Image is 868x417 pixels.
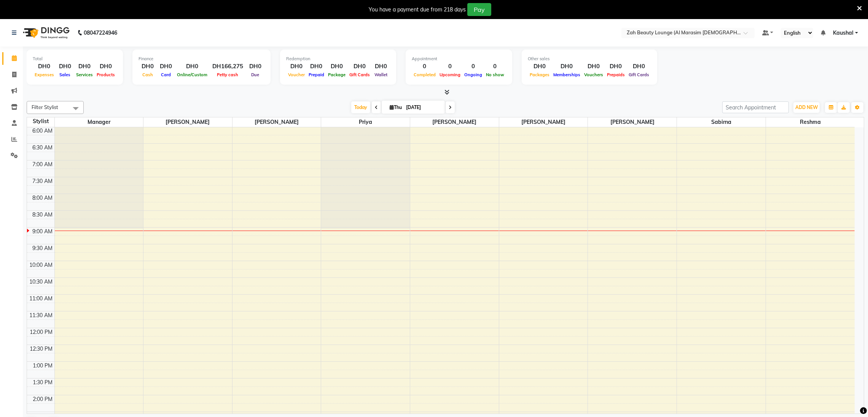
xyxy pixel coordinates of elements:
span: ADD NEW [795,104,818,110]
div: 10:00 AM [28,261,54,269]
span: Services [74,72,95,77]
div: DH0 [605,62,627,71]
span: Today [351,101,370,113]
div: DH0 [326,62,347,71]
span: No show [484,72,506,77]
div: 0 [412,62,438,71]
div: DH0 [56,62,74,71]
div: DH0 [307,62,326,71]
span: [PERSON_NAME] [499,117,588,127]
div: 7:00 AM [31,160,54,168]
span: Gift Cards [627,72,651,77]
div: Stylist [27,117,54,125]
div: DH0 [347,62,372,71]
span: Card [159,72,173,77]
div: DH0 [139,62,157,71]
span: Kaushal [833,29,854,37]
div: DH0 [372,62,390,71]
b: 08047224946 [84,22,117,43]
div: DH0 [551,62,582,71]
span: Vouchers [582,72,605,77]
span: Expenses [33,72,56,77]
div: 0 [438,62,462,71]
span: Online/Custom [175,72,209,77]
span: Memberships [551,72,582,77]
span: Due [250,72,261,77]
div: 8:00 AM [31,194,54,202]
div: DH166,275 [209,62,246,71]
div: DH0 [627,62,651,71]
span: Prepaid [307,72,326,77]
div: You have a payment due from 218 days [369,6,466,14]
div: Other sales [528,56,651,62]
span: Products [95,72,117,77]
img: logo [19,22,72,43]
span: Sales [58,72,73,77]
span: Filter Stylist [32,104,58,110]
div: DH0 [582,62,605,71]
span: [PERSON_NAME] [410,117,499,127]
div: 1:30 PM [32,379,54,387]
span: Package [326,72,347,77]
span: Voucher [286,72,307,77]
div: 6:00 AM [31,127,54,135]
div: DH0 [157,62,175,71]
div: Appointment [412,56,506,62]
div: 8:30 AM [31,211,54,219]
span: Thu [388,104,404,110]
input: 2025-09-04 [404,102,442,113]
span: Completed [412,72,438,77]
span: Ongoing [462,72,484,77]
span: Sabirna [677,117,766,127]
div: DH0 [246,62,264,71]
span: Gift Cards [347,72,372,77]
span: Petty cash [215,72,240,77]
div: 11:00 AM [28,295,54,303]
div: 7:30 AM [31,177,54,185]
div: Redemption [286,56,390,62]
div: 6:30 AM [31,144,54,152]
div: 9:00 AM [31,228,54,236]
div: DH0 [74,62,95,71]
button: Pay [467,3,491,16]
span: Packages [528,72,551,77]
div: 0 [462,62,484,71]
span: Wallet [373,72,389,77]
span: Prepaids [605,72,627,77]
button: ADD NEW [793,102,820,113]
div: 11:30 AM [28,311,54,319]
span: [PERSON_NAME] [588,117,677,127]
span: Reshma [766,117,855,127]
div: Finance [139,56,264,62]
span: [PERSON_NAME] [143,117,232,127]
div: DH0 [528,62,551,71]
div: 2:00 PM [32,395,54,403]
div: 10:30 AM [28,278,54,286]
span: [PERSON_NAME] [233,117,321,127]
div: DH0 [175,62,209,71]
div: 12:00 PM [29,328,54,336]
div: 1:00 PM [32,362,54,370]
div: 9:30 AM [31,244,54,252]
div: 0 [484,62,506,71]
div: Total [33,56,117,62]
input: Search Appointment [722,101,789,113]
span: Upcoming [438,72,462,77]
span: Priya [321,117,410,127]
span: Manager [55,117,143,127]
div: DH0 [286,62,307,71]
div: 12:30 PM [29,345,54,353]
div: DH0 [33,62,56,71]
span: Cash [140,72,155,77]
div: DH0 [95,62,117,71]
